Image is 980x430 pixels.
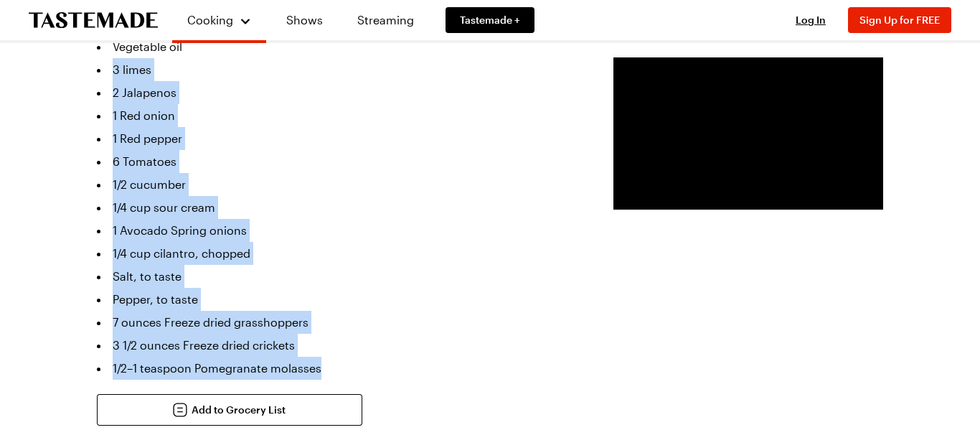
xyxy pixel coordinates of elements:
li: 3 limes [97,58,570,81]
li: Vegetable oil [97,35,570,58]
li: Pepper, to taste [97,288,570,311]
span: Add to Grocery List [192,403,286,417]
li: 1/4 cup cilantro, chopped [97,242,570,265]
video-js: Video Player [613,57,883,210]
li: 6 Tomatoes [97,150,570,173]
li: 7 ounces Freeze dried grasshoppers [97,311,570,334]
li: 1 Avocado Spring onions [97,219,570,242]
li: 1/4 cup sour cream [97,196,570,219]
li: 1/2–1 teaspoon Pomegranate molasses [97,357,570,380]
span: Sign Up for FREE [859,14,940,26]
li: 1/2 cucumber [97,173,570,196]
li: 3 1/2 ounces Freeze dried crickets [97,334,570,357]
button: Sign Up for FREE [848,7,951,33]
button: Add to Grocery List [97,394,362,426]
span: Cooking [187,13,233,27]
li: 2 Jalapenos [97,81,570,104]
span: Tastemade + [460,13,520,27]
button: Log In [782,13,839,27]
li: Salt, to taste [97,265,570,288]
button: Cooking [187,6,252,34]
a: To Tastemade Home Page [29,12,158,29]
li: 1 Red pepper [97,127,570,150]
a: Tastemade + [446,7,534,33]
span: Log In [796,14,826,26]
li: 1 Red onion [97,104,570,127]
